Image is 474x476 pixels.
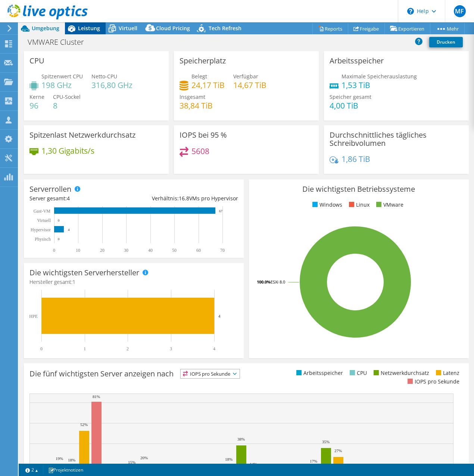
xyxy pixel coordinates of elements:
h3: IOPS bei 95 % [180,131,227,139]
li: Arbeitsspeicher [294,369,343,377]
text: 0 [58,237,60,241]
a: Drucken [429,37,463,47]
text: 3 [170,346,172,351]
text: 4 [213,346,215,351]
text: 50 [172,248,177,253]
h4: 4,00 TiB [330,101,371,110]
li: CPU [348,369,367,377]
a: Freigabe [348,23,385,34]
a: Reports [312,23,348,34]
a: 2 [20,465,43,475]
div: Server gesamt: [29,194,134,203]
h4: 5608 [191,147,209,155]
text: Hypervisor [31,227,51,232]
li: Linux [347,201,369,209]
span: Verfügbar [233,73,258,80]
h4: 1,86 TiB [342,155,370,163]
h1: VMWARE Cluster [24,38,96,46]
h4: 198 GHz [41,81,83,89]
li: IOPS pro Sekunde [406,378,459,386]
div: Verhältnis: VMs pro Hypervisor [134,194,238,203]
h3: Arbeitsspeicher [330,57,384,65]
text: 14% [250,462,257,466]
h3: Speicherplatz [180,57,226,65]
h3: Die wichtigsten Betriebssysteme [255,185,463,193]
li: Windows [311,201,342,209]
span: Spitzenwert CPU [41,73,83,80]
text: 38% [237,437,245,441]
text: 35% [322,439,330,444]
text: 2 [127,346,129,351]
span: IOPS pro Sekunde [181,369,240,378]
h4: 96 [29,101,44,110]
h4: 24,17 TiB [191,81,225,89]
h4: 316,80 GHz [91,81,132,89]
text: 0 [53,248,55,253]
h3: CPU [29,57,44,65]
span: Tech Refresh [209,25,241,32]
text: 30 [124,248,128,253]
h4: 8 [53,101,81,110]
text: 10 [76,248,80,253]
text: 20% [140,455,148,460]
text: 67 [219,209,223,213]
text: Gast-VM [34,209,51,214]
text: 81% [93,394,100,399]
text: Virtuell [37,218,51,223]
h4: 14,67 TiB [233,81,266,89]
tspan: 100.0% [257,279,271,285]
text: 15% [128,460,135,464]
span: Virtuell [119,25,137,32]
li: Latenz [434,369,459,377]
h3: Serverrollen [29,185,71,193]
text: 27% [334,448,342,453]
span: Kerne [29,93,44,100]
h3: Spitzenlast Netzwerkdurchsatz [29,131,135,139]
span: Leistung [78,25,100,32]
text: 20 [100,248,105,253]
text: 4 [218,314,221,318]
text: 18% [225,457,233,461]
span: MF [454,5,466,17]
span: Cloud Pricing [156,25,190,32]
text: 60 [196,248,201,253]
text: 4 [68,228,70,232]
span: 4 [67,195,70,202]
text: 18% [68,458,75,462]
text: 70 [220,248,225,253]
text: 0 [40,346,43,351]
span: Speicher gesamt [330,93,371,100]
a: Projektnotizen [43,465,88,475]
span: Insgesamt [180,93,205,100]
li: Netzwerkdurchsatz [372,369,429,377]
span: 16.8 [179,195,189,202]
text: 52% [80,422,88,427]
text: 40 [148,248,153,253]
a: Mehr [430,23,465,34]
h4: Hersteller gesamt: [29,278,238,286]
h4: 1,30 Gigabits/s [41,147,94,155]
h4: 38,84 TiB [180,101,213,110]
span: Netto-CPU [91,73,117,80]
span: Maximale Speicherauslastung [342,73,417,80]
text: 19% [56,456,63,461]
h3: Durchschnittliches tägliches Schreibvolumen [330,131,463,147]
text: 1 [84,346,86,351]
span: Belegt [191,73,207,80]
text: Physisch [35,237,51,242]
li: VMware [374,201,403,209]
text: 17% [310,459,317,463]
tspan: ESXi 8.0 [271,279,285,285]
text: 0 [58,219,60,222]
text: HPE [29,314,38,319]
span: CPU-Sockel [53,93,81,100]
h3: Die wichtigsten Serverhersteller [29,269,139,277]
svg: \n [407,8,414,15]
a: Exportieren [384,23,430,34]
span: Umgebung [32,25,59,32]
h4: 1,53 TiB [342,81,417,89]
span: 1 [72,278,75,285]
